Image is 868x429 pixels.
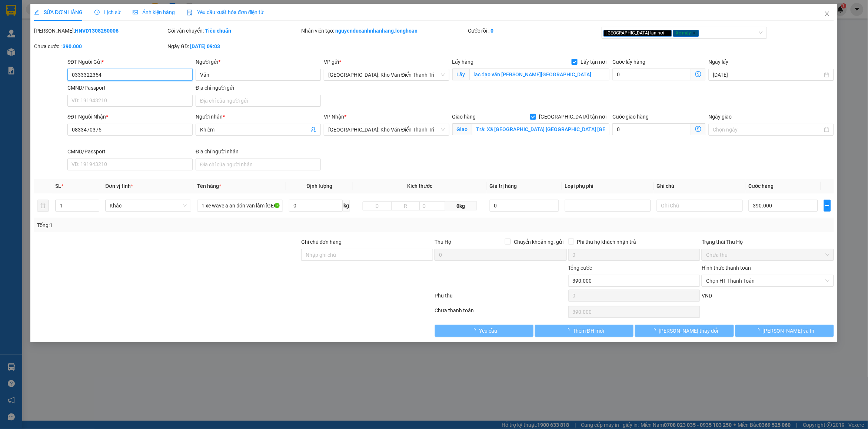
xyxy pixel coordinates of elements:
[434,292,567,305] div: Phụ thu
[469,69,610,80] input: Lấy tận nơi
[824,11,830,17] span: close
[301,239,342,245] label: Ghi chú đơn hàng
[363,202,392,210] input: D
[709,114,732,120] label: Ngày giao
[452,59,474,65] span: Lấy hàng
[824,203,831,209] span: plus
[568,265,592,271] span: Tổng cước
[67,58,193,66] div: SĐT Người Gửi
[343,200,350,212] span: kg
[133,9,175,15] span: Ảnh kiện hàng
[536,113,609,121] span: [GEOGRAPHIC_DATA] tận nơi
[310,127,316,133] span: user-add
[34,9,83,15] span: SỬA ĐƠN HÀNG
[452,123,472,135] span: Giao
[535,325,633,337] button: Thêm ĐH mới
[735,325,834,337] button: [PERSON_NAME] và In
[673,30,699,37] span: Xe máy
[391,202,420,210] input: R
[407,183,432,189] span: Kích thước
[635,325,734,337] button: [PERSON_NAME] thay đổi
[573,327,604,335] span: Thêm ĐH mới
[67,147,193,156] div: CMND/Passport
[472,123,610,135] input: Giao tận nơi
[452,114,476,120] span: Giao hàng
[702,293,712,299] span: VND
[713,126,823,134] input: Ngày giao
[565,328,573,333] span: loading
[34,42,166,50] div: Chưa cước :
[603,30,672,37] span: [GEOGRAPHIC_DATA] tận nơi
[657,200,743,212] input: Ghi Chú
[702,238,834,246] div: Trạng thái Thu Hộ
[468,27,600,35] div: Cước rồi :
[301,27,467,35] div: Nhân viên tạo:
[37,221,335,229] div: Tổng: 1
[824,200,831,212] button: plus
[187,10,193,16] img: icon
[479,327,497,335] span: Yêu cầu
[167,27,299,35] div: Gói vận chuyển:
[110,200,187,211] span: Khác
[763,327,815,335] span: [PERSON_NAME] và In
[491,28,494,34] b: 0
[511,238,567,246] span: Chuyển khoản ng. gửi
[324,58,449,66] div: VP gửi
[435,325,533,337] button: Yêu cầu
[67,113,193,121] div: SĐT Người Nhận
[190,43,220,49] b: [DATE] 09:03
[301,249,433,261] input: Ghi chú đơn hàng
[335,28,418,34] b: nguyenducanhnhanhang.longhoan
[659,327,718,335] span: [PERSON_NAME] thay đổi
[34,27,166,35] div: [PERSON_NAME]:
[105,183,133,189] span: Đơn vị tính
[75,28,119,34] b: HNVD1308250006
[196,95,321,107] input: Địa chỉ của người gửi
[452,69,469,80] span: Lấy
[702,265,751,271] label: Hình thức thanh toán
[196,113,321,121] div: Người nhận
[67,84,193,92] div: CMND/Passport
[709,59,729,65] label: Ngày lấy
[196,58,321,66] div: Người gửi
[197,183,221,189] span: Tên hàng
[307,183,333,189] span: Định lượng
[37,200,49,212] button: delete
[196,147,321,156] div: Địa chỉ người nhận
[328,124,445,135] span: Hà Nội: Kho Văn Điển Thanh Trì
[187,9,264,15] span: Yêu cầu xuất hóa đơn điện tử
[612,69,691,80] input: Cước lấy hàng
[578,58,609,66] span: Lấy tận nơi
[612,123,691,135] input: Cước giao hàng
[706,249,829,260] span: Chưa thu
[445,202,477,210] span: 0kg
[471,328,479,333] span: loading
[651,328,659,333] span: loading
[55,183,61,189] span: SL
[324,114,344,120] span: VP Nhận
[695,71,701,77] span: dollar-circle
[434,306,567,319] div: Chưa thanh toán
[419,202,445,210] input: C
[167,42,299,50] div: Ngày GD:
[612,59,645,65] label: Cước lấy hàng
[749,183,774,189] span: Cước hàng
[490,183,517,189] span: Giá trị hàng
[755,328,763,333] span: loading
[94,10,100,15] span: clock-circle
[196,159,321,170] input: Địa chỉ của người nhận
[612,114,649,120] label: Cước giao hàng
[695,126,701,132] span: dollar-circle
[328,69,445,80] span: Hà Nội: Kho Văn Điển Thanh Trì
[205,28,231,34] b: Tiêu chuẩn
[713,71,823,79] input: Ngày lấy
[197,200,283,212] input: VD: Bàn, Ghế
[574,238,639,246] span: Phí thu hộ khách nhận trả
[562,179,654,193] th: Loại phụ phí
[196,84,321,92] div: Địa chỉ người gửi
[63,43,82,49] b: 390.000
[817,4,838,24] button: Close
[706,275,829,286] span: Chọn HT Thanh Toán
[34,10,39,15] span: edit
[654,179,746,193] th: Ghi chú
